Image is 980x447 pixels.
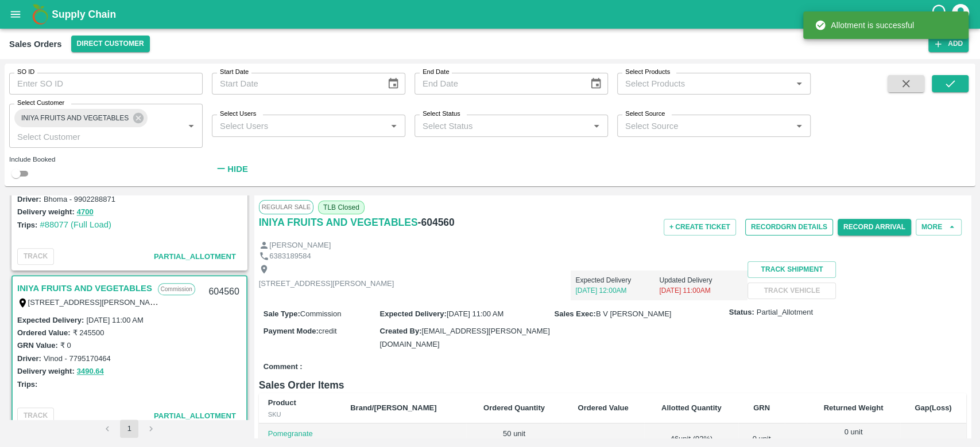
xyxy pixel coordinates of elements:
label: [DATE] 11:00 AM [86,316,143,324]
label: Select Users [220,109,256,119]
span: Regular Sale [259,200,313,214]
button: Hide [212,159,251,179]
button: RecordGRN Details [745,219,833,236]
b: Allotted Quantity [661,403,722,412]
b: Ordered Quantity [483,403,545,412]
div: account of current user [950,2,971,26]
button: Record Arrival [838,219,911,236]
label: End Date [423,68,449,77]
button: Open [792,76,807,91]
button: page 1 [120,419,138,438]
button: More [916,219,962,236]
strong: Hide [227,164,247,174]
p: Pomegranate [268,429,332,440]
a: #88077 (Full Load) [40,220,111,229]
label: Select Customer [17,99,64,108]
button: Track Shipment [747,261,836,278]
span: Partial_Allotment [154,252,236,261]
span: TLB Closed [318,201,365,214]
label: Bhoma - 9902288871 [44,195,115,203]
b: Brand/[PERSON_NAME] [350,403,436,412]
label: Driver: [17,354,41,363]
span: INIYA FRUITS AND VEGETABLES [14,112,135,124]
label: Select Source [625,109,665,119]
img: logo [29,3,52,26]
input: Select Source [621,118,788,133]
button: Open [184,119,199,134]
p: Expected Delivery [575,275,659,285]
label: Start Date [220,68,249,77]
p: [DATE] 12:00AM [575,285,659,296]
span: Partial_Allotment [757,307,813,318]
a: INIYA FRUITS AND VEGETABLES [17,281,152,296]
label: Select Products [625,68,670,77]
label: Expected Delivery : [379,309,446,318]
label: Sale Type : [264,309,300,318]
nav: pagination navigation [96,419,162,438]
label: Sales Exec : [555,309,596,318]
span: B V [PERSON_NAME] [596,309,671,318]
input: Enter SO ID [9,73,203,95]
button: Open [792,119,807,134]
input: Start Date [212,73,378,95]
span: [DATE] 11:00 AM [447,309,503,318]
p: 6383189584 [269,251,311,262]
span: [EMAIL_ADDRESS][PERSON_NAME][DOMAIN_NAME] [379,327,549,348]
label: Payment Mode : [264,327,319,335]
span: Commission [300,309,342,318]
b: Supply Chain [52,9,116,20]
label: Created By : [379,327,421,335]
label: Select Status [423,109,460,119]
div: INIYA FRUITS AND VEGETABLES [14,109,148,127]
input: End Date [415,73,580,95]
p: [STREET_ADDRESS][PERSON_NAME] [259,279,394,289]
div: Include Booked [9,154,203,164]
p: [DATE] 11:00AM [659,285,743,296]
button: Add [928,36,969,52]
b: GRN [753,403,770,412]
button: 4700 [77,206,94,219]
b: Returned Weight [824,403,884,412]
label: Comment : [264,362,303,372]
label: ₹ 0 [60,341,71,350]
label: Delivery weight: [17,367,75,375]
p: Commission [158,283,195,295]
div: 604560 [202,279,246,305]
button: + Create Ticket [664,219,736,236]
b: Gap(Loss) [915,403,951,412]
div: customer-support [930,4,950,25]
p: Updated Delivery [659,275,743,285]
a: INIYA FRUITS AND VEGETABLES [259,214,418,230]
span: Partial_Allotment [154,411,236,420]
h6: Sales Order Items [259,377,966,393]
button: open drawer [2,1,29,28]
label: Trips: [17,380,37,389]
label: Trips: [17,221,37,229]
label: SO ID [17,68,34,77]
b: Product [268,398,296,407]
button: Select DC [71,36,150,52]
label: [STREET_ADDRESS][PERSON_NAME] [28,297,164,307]
a: Supply Chain [52,6,930,22]
p: [PERSON_NAME] [269,240,331,251]
div: Sales Orders [9,37,62,52]
label: Status: [729,307,754,318]
div: Allotment is successful [815,15,914,36]
button: Open [589,119,604,134]
label: Vinod - 7795170464 [44,354,111,363]
button: Choose date [382,73,404,95]
label: Delivery weight: [17,207,75,216]
label: GRN Value: [17,341,58,350]
h6: - 604560 [418,214,455,230]
button: 3490.64 [77,365,104,378]
label: Driver: [17,195,41,203]
input: Select Customer [13,129,165,144]
button: Choose date [585,73,607,95]
span: credit [319,327,337,335]
label: ₹ 245500 [72,328,104,337]
label: Expected Delivery : [17,316,84,324]
button: Open [386,119,401,134]
b: Ordered Value [578,403,628,412]
input: Select Products [621,76,788,91]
